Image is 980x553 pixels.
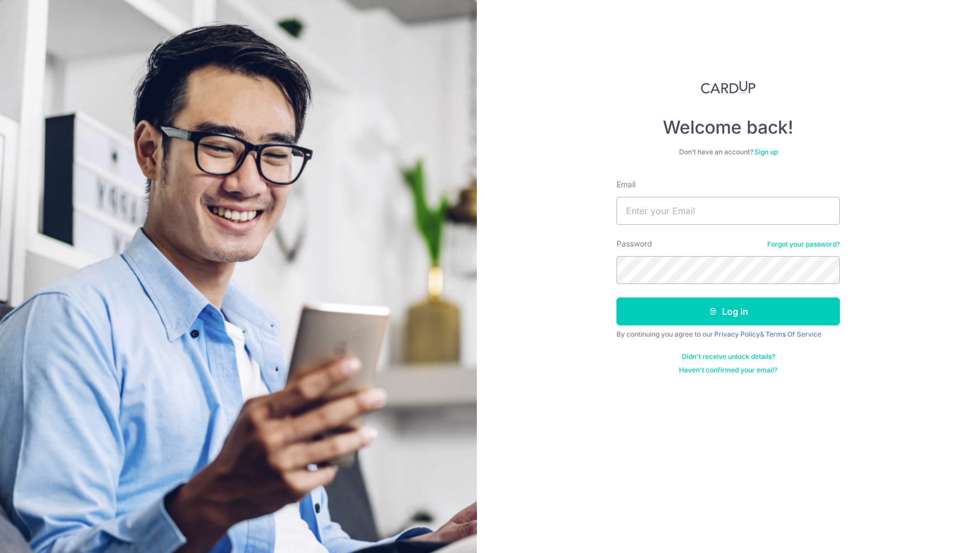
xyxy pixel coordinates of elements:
[616,238,652,249] label: Password
[714,330,760,338] a: Privacy Policy
[767,240,840,249] a: Forgot your password?
[616,330,840,339] div: By continuing you agree to our &
[616,297,840,325] button: Log in
[754,148,778,156] a: Sign up
[616,116,840,139] h4: Welcome back!
[616,179,635,190] label: Email
[616,197,840,225] input: Enter your Email
[682,352,775,361] a: Didn't receive unlock details?
[616,148,840,157] div: Don’t have an account?
[679,366,777,375] a: Haven't confirmed your email?
[766,330,821,338] a: Terms Of Service
[701,81,756,94] img: CardUp Logo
